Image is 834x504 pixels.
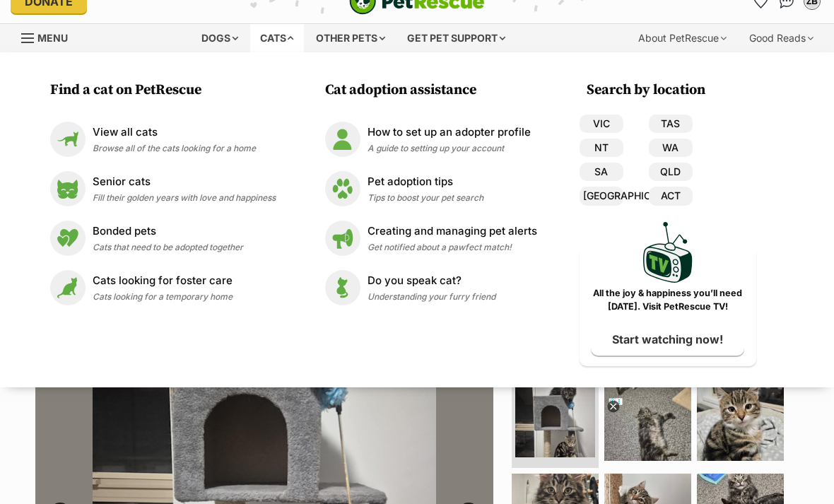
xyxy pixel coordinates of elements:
[587,81,756,100] h3: Search by location
[590,287,746,314] p: All the joy & happiness you’ll need [DATE]. Visit PetRescue TV!
[368,223,537,240] p: Creating and managing pet alerts
[368,124,531,141] p: How to set up an adopter profile
[93,124,256,141] p: View all cats
[93,223,243,240] p: Bonded pets
[50,122,86,157] img: View all cats
[50,270,86,305] img: Cats looking for foster care
[649,187,693,205] a: ACT
[580,115,623,133] a: VIC
[368,192,483,203] span: Tips to boost your pet search
[325,221,360,256] img: Creating and managing pet alerts
[50,221,276,256] a: Bonded pets Bonded pets Cats that need to be adopted together
[591,323,744,356] a: Start watching now!
[697,374,784,461] img: Photo of Lumi & Nova
[325,221,537,256] a: Creating and managing pet alerts Creating and managing pet alerts Get notified about a pawfect ma...
[93,174,276,190] p: Senior cats
[739,24,823,52] div: Good Reads
[50,171,86,206] img: Senior cats
[21,24,78,49] a: Menu
[325,171,537,206] a: Pet adoption tips Pet adoption tips Tips to boost your pet search
[325,81,544,100] h3: Cat adoption assistance
[325,122,360,157] img: How to set up an adopter profile
[368,242,512,252] span: Get notified about a pawfect match!
[580,187,623,205] a: [GEOGRAPHIC_DATA]
[192,24,248,52] div: Dogs
[368,291,495,302] span: Understanding your furry friend
[50,81,283,100] h3: Find a cat on PetRescue
[325,270,537,305] a: Do you speak cat? Do you speak cat? Understanding your furry friend
[93,143,256,153] span: Browse all of the cats looking for a home
[368,143,504,153] span: A guide to setting up your account
[93,273,233,289] p: Cats looking for foster care
[50,221,86,256] img: Bonded pets
[643,222,693,283] img: PetRescue TV logo
[325,122,537,157] a: How to set up an adopter profile How to set up an adopter profile A guide to setting up your account
[325,171,360,206] img: Pet adoption tips
[50,122,276,157] a: View all cats View all cats Browse all of the cats looking for a home
[368,174,483,190] p: Pet adoption tips
[604,374,691,461] img: Photo of Lumi & Nova
[580,163,623,181] a: SA
[368,273,495,289] p: Do you speak cat?
[580,139,623,157] a: NT
[649,139,693,157] a: WA
[93,192,276,203] span: Fill their golden years with love and happiness
[306,24,395,52] div: Other pets
[325,270,360,305] img: Do you speak cat?
[649,115,693,133] a: TAS
[93,291,233,302] span: Cats looking for a temporary home
[50,171,276,206] a: Senior cats Senior cats Fill their golden years with love and happiness
[649,163,693,181] a: QLD
[628,24,736,52] div: About PetRescue
[250,24,304,52] div: Cats
[93,242,243,252] span: Cats that need to be adopted together
[50,270,276,305] a: Cats looking for foster care Cats looking for foster care Cats looking for a temporary home
[37,32,68,44] span: Menu
[397,24,515,52] div: Get pet support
